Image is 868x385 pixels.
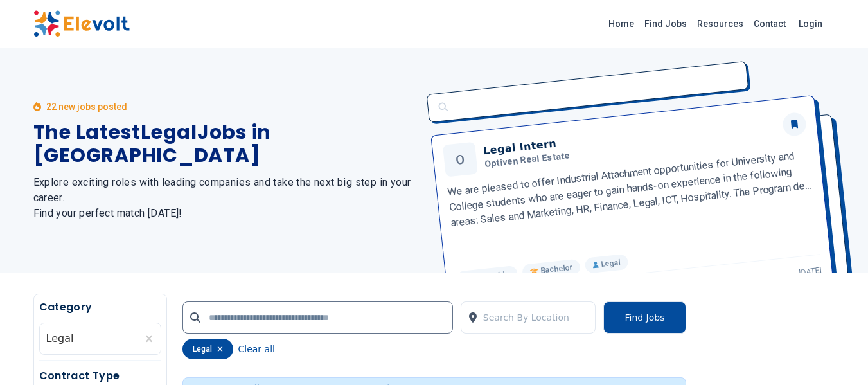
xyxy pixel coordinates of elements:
[39,368,161,384] h5: Contract Type
[603,13,639,34] a: Home
[791,11,830,37] a: Login
[39,300,161,315] h5: Category
[182,339,233,359] div: legal
[748,13,791,34] a: Contact
[692,13,748,34] a: Resources
[33,10,130,37] img: Elevolt
[639,13,692,34] a: Find Jobs
[238,339,275,359] button: Clear all
[33,121,419,167] h1: The Latest Legal Jobs in [GEOGRAPHIC_DATA]
[603,301,686,334] button: Find Jobs
[33,175,419,221] h2: Explore exciting roles with leading companies and take the next big step in your career. Find you...
[46,100,127,113] p: 22 new jobs posted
